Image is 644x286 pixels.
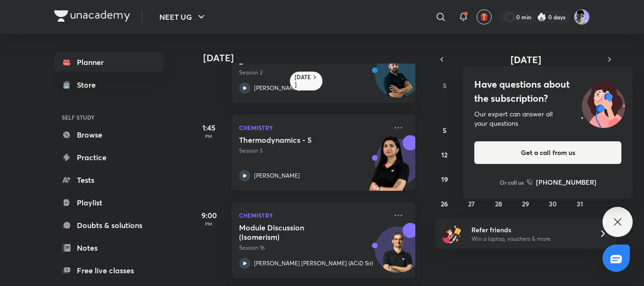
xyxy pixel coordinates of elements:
div: Store [77,79,101,90]
h5: 1:45 [190,122,228,133]
h6: [DATE] [295,74,311,89]
a: Planner [54,53,164,72]
abbr: October 19, 2025 [441,175,448,184]
button: October 26, 2025 [437,196,452,211]
h6: [PHONE_NUMBER] [536,177,596,187]
button: October 19, 2025 [437,172,452,187]
img: avatar [480,13,488,21]
img: henil patel [574,9,590,25]
button: NEET UG [154,8,213,26]
button: Get a call from us [474,141,621,164]
h5: Module Discussion (Isomerism) [239,223,356,242]
abbr: October 27, 2025 [468,199,475,208]
p: Or call us [500,178,524,187]
p: [PERSON_NAME] [254,172,300,180]
div: Our expert can answer all your questions [474,109,621,128]
span: [DATE] [511,53,541,66]
button: avatar [477,9,492,25]
a: Notes [54,238,164,257]
a: Company Logo [54,10,130,24]
button: [DATE] [448,53,603,66]
h4: Have questions about the subscription? [474,77,621,106]
abbr: October 30, 2025 [549,199,557,208]
p: PM [190,133,228,139]
button: October 28, 2025 [491,196,506,211]
abbr: October 31, 2025 [577,199,583,208]
abbr: October 26, 2025 [441,199,448,208]
p: Win a laptop, vouchers & more [471,235,587,243]
h4: [DATE] [203,52,425,64]
img: Avatar [375,232,421,277]
button: October 27, 2025 [464,196,479,211]
img: streak [537,12,546,22]
abbr: October 5, 2025 [443,126,446,135]
a: Tests [54,171,164,189]
abbr: October 28, 2025 [495,199,502,208]
a: Browse [54,125,164,144]
h5: Thermodynamics - 5 [239,135,356,145]
p: Session 5 [239,147,387,155]
img: unacademy [363,135,415,200]
p: Chemistry [239,122,387,133]
img: Company Logo [54,10,130,22]
button: October 5, 2025 [437,123,452,138]
p: Session 16 [239,244,387,252]
button: October 29, 2025 [518,196,533,211]
button: October 30, 2025 [545,196,560,211]
abbr: Sunday [443,81,446,90]
p: [PERSON_NAME] [PERSON_NAME] (ACiD Sir) [254,259,373,268]
button: October 12, 2025 [437,147,452,162]
h5: 9:00 [190,210,228,221]
a: Store [54,75,164,94]
abbr: October 12, 2025 [441,150,447,159]
button: October 31, 2025 [572,196,587,211]
img: ttu_illustration_new.svg [573,77,633,128]
p: Chemistry [239,210,387,221]
a: Playlist [54,193,164,212]
abbr: October 29, 2025 [522,199,529,208]
a: Free live classes [54,261,164,280]
p: [PERSON_NAME] [254,84,300,92]
a: Doubts & solutions [54,216,164,235]
p: Session 2 [239,68,387,77]
h6: SELF STUDY [54,109,164,125]
h6: Refer friends [471,225,587,235]
img: referral [443,224,462,243]
a: [PHONE_NUMBER] [527,177,596,187]
img: Avatar [375,57,421,102]
a: Practice [54,148,164,167]
p: PM [190,221,228,227]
